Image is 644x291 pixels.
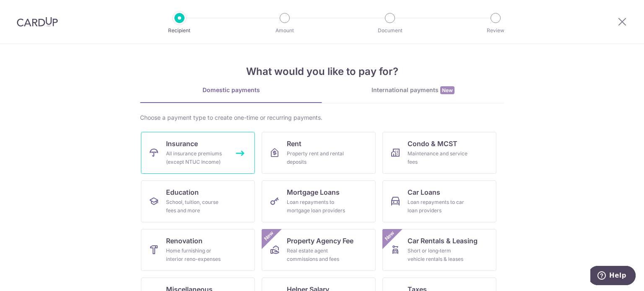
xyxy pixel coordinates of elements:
[140,113,504,122] div: Choose a payment type to create one-time or recurring payments.
[383,229,397,243] span: New
[287,236,353,246] span: Property Agency Fee
[141,180,255,222] a: EducationSchool, tuition, course fees and more
[262,229,376,271] a: Property Agency FeeReal estate agent commissions and feesNew
[17,17,58,27] img: CardUp
[382,180,496,222] a: Car LoansLoan repayments to car loan providers
[140,86,322,94] div: Domestic payments
[590,266,636,287] iframe: Opens a widget where you can find more information
[166,198,226,215] div: School, tuition, course fees and more
[322,86,504,95] div: International payments
[287,187,340,197] span: Mortgage Loans
[465,26,527,35] p: Review
[166,149,226,166] div: All insurance premiums (except NTUC Income)
[148,26,210,35] p: Recipient
[262,180,376,222] a: Mortgage LoansLoan repayments to mortgage loan providers
[141,229,255,271] a: RenovationHome furnishing or interior reno-expenses
[287,139,301,149] span: Rent
[166,236,203,246] span: Renovation
[19,6,36,13] span: Help
[287,149,347,166] div: Property rent and rental deposits
[141,132,255,174] a: InsuranceAll insurance premiums (except NTUC Income)
[359,26,421,35] p: Document
[287,198,347,215] div: Loan repayments to mortgage loan providers
[262,229,276,243] span: New
[408,139,457,149] span: Condo & MCST
[382,229,496,271] a: Car Rentals & LeasingShort or long‑term vehicle rentals & leasesNew
[408,149,468,166] div: Maintenance and service fees
[254,26,316,35] p: Amount
[287,247,347,263] div: Real estate agent commissions and fees
[408,236,478,246] span: Car Rentals & Leasing
[166,139,198,149] span: Insurance
[382,132,496,174] a: Condo & MCSTMaintenance and service fees
[408,187,440,197] span: Car Loans
[140,64,504,79] h4: What would you like to pay for?
[408,247,468,263] div: Short or long‑term vehicle rentals & leases
[408,198,468,215] div: Loan repayments to car loan providers
[262,132,376,174] a: RentProperty rent and rental deposits
[166,247,226,263] div: Home furnishing or interior reno-expenses
[166,187,199,197] span: Education
[440,86,454,94] span: New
